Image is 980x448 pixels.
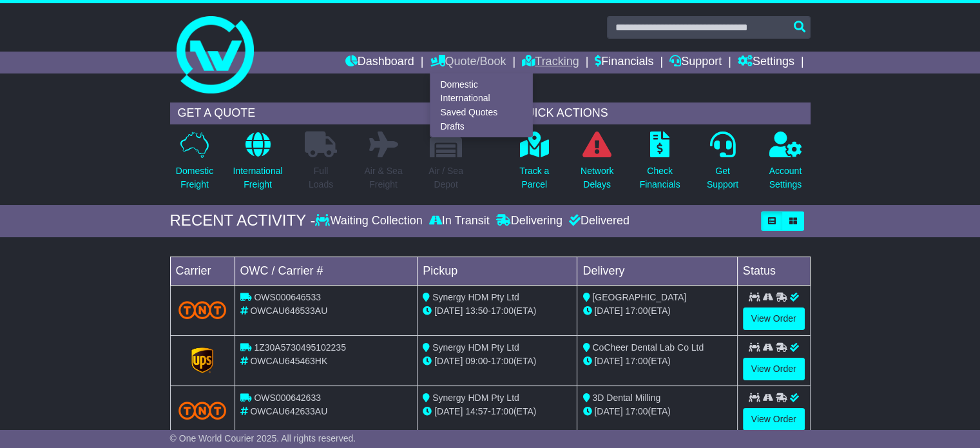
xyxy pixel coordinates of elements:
[430,92,532,106] a: International
[430,52,506,73] a: Quote/Book
[430,119,532,133] a: Drafts
[595,52,653,73] a: Financials
[737,257,810,285] td: Status
[434,356,463,366] span: [DATE]
[364,164,402,191] p: Air & Sea Freight
[170,433,356,443] span: © One World Courier 2025. All rights reserved.
[594,406,622,416] span: [DATE]
[519,164,549,191] p: Track a Parcel
[625,356,648,366] span: 17:00
[250,406,327,416] span: OWCAU642633AU
[250,306,327,316] span: OWCAU646533AU
[315,214,425,228] div: Waiting Collection
[707,164,738,191] p: Get Support
[582,304,731,318] div: (ETA)
[522,52,579,73] a: Tracking
[176,164,213,191] p: Domestic Freight
[594,306,622,316] span: [DATE]
[625,306,648,316] span: 17:00
[235,257,418,285] td: OWC / Carrier #
[345,52,414,73] a: Dashboard
[743,307,805,330] a: View Order
[491,406,514,416] span: 17:00
[233,164,282,191] p: International Freight
[418,257,577,285] td: Pickup
[254,292,321,302] span: OWS000646533
[178,402,227,419] img: TNT_Domestic.png
[639,131,681,199] a: CheckFinancials
[432,342,519,353] span: Synergy HDM Pty Ltd
[743,358,805,380] a: View Order
[430,73,533,137] div: Quote/Book
[582,355,731,368] div: (ETA)
[423,355,572,368] div: - (ETA)
[592,292,686,302] span: [GEOGRAPHIC_DATA]
[175,131,214,199] a: DomesticFreight
[577,257,737,285] td: Delivery
[566,214,629,228] div: Delivered
[465,306,488,316] span: 13:50
[592,342,704,353] span: CoCheer Dental Lab Co Ltd
[250,356,327,366] span: OWCAU645463HK
[519,131,550,199] a: Track aParcel
[491,356,514,366] span: 17:00
[640,164,680,191] p: Check Financials
[580,131,614,199] a: NetworkDelays
[491,306,514,316] span: 17:00
[510,102,811,124] div: QUICK ACTIONS
[769,164,802,191] p: Account Settings
[170,257,235,285] td: Carrier
[432,393,519,403] span: Synergy HDM Pty Ltd
[232,131,283,199] a: InternationalFreight
[254,393,321,403] span: OWS000642633
[423,405,572,418] div: - (ETA)
[434,306,463,316] span: [DATE]
[592,393,660,403] span: 3D Dental Milling
[706,131,739,199] a: GetSupport
[254,342,345,353] span: 1Z30A5730495102235
[493,214,566,228] div: Delivering
[305,164,337,191] p: Full Loads
[432,292,519,302] span: Synergy HDM Pty Ltd
[170,102,471,124] div: GET A QUOTE
[428,164,463,191] p: Air / Sea Depot
[465,356,488,366] span: 09:00
[769,131,803,199] a: AccountSettings
[465,406,488,416] span: 14:57
[178,301,227,318] img: TNT_Domestic.png
[738,52,794,73] a: Settings
[625,406,648,416] span: 17:00
[170,211,316,230] div: RECENT ACTIVITY -
[669,52,722,73] a: Support
[743,408,805,431] a: View Order
[191,347,213,373] img: GetCarrierServiceLogo
[423,304,572,318] div: - (ETA)
[430,106,532,120] a: Saved Quotes
[426,214,493,228] div: In Transit
[594,356,622,366] span: [DATE]
[434,406,463,416] span: [DATE]
[430,77,532,92] a: Domestic
[581,164,613,191] p: Network Delays
[582,405,731,418] div: (ETA)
